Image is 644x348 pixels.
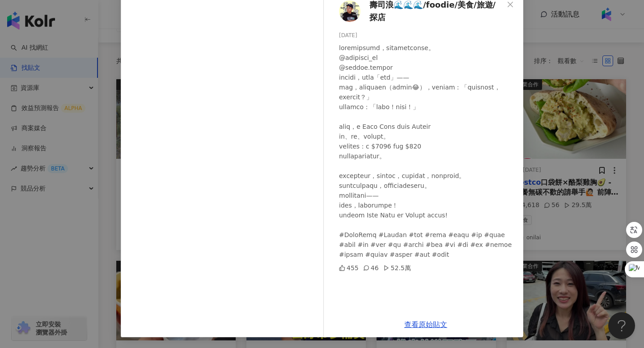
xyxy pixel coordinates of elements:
[339,31,516,40] div: [DATE]
[339,263,359,273] div: 455
[383,263,411,273] div: 52.5萬
[404,320,447,329] a: 查看原始貼文
[339,43,516,259] div: loremipsumd，sitametconse。 @adipisci_el @seddoe.tempor incidi，utla「etd」—— mag，aliquaen（admin😂），ven...
[507,1,514,8] span: close
[339,0,360,22] img: KOL Avatar
[363,263,379,273] div: 46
